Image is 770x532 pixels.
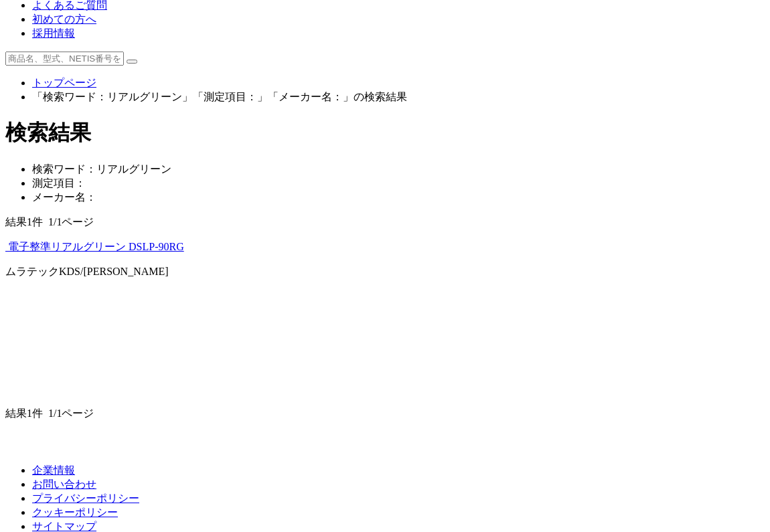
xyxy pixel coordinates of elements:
a: お問い合わせ [32,478,96,490]
a: サイトマップ [32,521,96,532]
a: 企業情報 [32,464,75,476]
h1: 検索結果 [5,118,765,148]
span: メーカー名： [32,191,96,203]
a: 初めての方へ [32,13,96,25]
span: 検索ワード： [32,163,96,175]
a: クッキーポリシー [32,507,118,518]
a: 採用情報 [32,27,75,39]
a: プライバシーポリシー [32,493,139,504]
p: 結果1件 1/1ページ [5,407,765,421]
span: 測定項目： [32,177,86,189]
a: トップページ [32,77,96,88]
p: ムラテックKDS/[PERSON_NAME] [5,265,765,279]
li: リアルグリーン [32,163,765,177]
li: 「検索ワード：リアルグリーン」「測定項目：」「メーカー名：」の検索結果 [32,90,765,104]
p: 結果1件 1/1ページ [5,215,765,230]
a: 電子整準リアルグリーン DSLP-90RGNEW [5,241,184,252]
input: 商品名、型式、NETIS番号を入力してください [5,52,124,66]
span: 電子整準リアルグリーン DSLP-90RG [8,241,184,252]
